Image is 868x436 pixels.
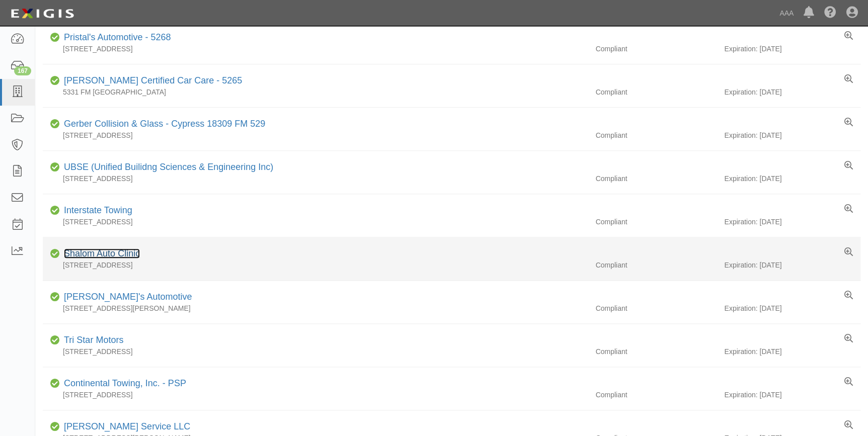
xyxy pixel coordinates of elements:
a: [PERSON_NAME]'s Automotive [64,292,192,302]
div: [STREET_ADDRESS] [43,217,588,227]
div: 5331 FM [GEOGRAPHIC_DATA] [43,87,588,97]
a: [PERSON_NAME] Certified Car Care - 5265 [64,75,242,85]
div: 167 [14,66,31,75]
i: Compliant [50,34,60,41]
div: Tri Star Motors [60,334,123,347]
i: Compliant [50,423,60,430]
div: Expiration: [DATE] [724,173,860,184]
a: View results summary [844,420,853,430]
a: View results summary [844,204,853,214]
a: Interstate Towing [64,205,132,215]
a: AAA [774,3,799,23]
div: Interstate Towing [60,204,132,217]
i: Compliant [50,337,60,344]
div: Clifford's Certified Car Care - 5265 [60,74,242,88]
a: View results summary [844,377,853,387]
a: [PERSON_NAME] Service LLC [64,421,190,431]
div: [STREET_ADDRESS] [43,260,588,270]
i: Compliant [50,121,60,128]
div: Compliant [588,303,724,313]
div: Shalom Auto Clinic [60,247,140,260]
i: Compliant [50,164,60,171]
div: Expiration: [DATE] [724,217,860,227]
div: Pristal's Automotive - 5268 [60,31,171,44]
a: Gerber Collision & Glass - Cypress 18309 FM 529 [64,119,265,129]
div: [STREET_ADDRESS] [43,390,588,400]
div: Expiration: [DATE] [724,87,860,97]
img: logo-5460c22ac91f19d4615b14bd174203de0afe785f0fc80cf4dbbc73dc1793850b.png [8,5,77,23]
div: [STREET_ADDRESS] [43,44,588,54]
div: Expiration: [DATE] [724,260,860,270]
div: Expiration: [DATE] [724,303,860,313]
a: View results summary [844,118,853,128]
a: View results summary [844,161,853,171]
div: Compliant [588,173,724,184]
div: Continental Towing, Inc. - PSP [60,377,186,390]
div: [STREET_ADDRESS] [43,346,588,357]
div: UBSE (Unified Builidng Sciences & Engineering Inc) [60,161,273,174]
a: UBSE (Unified Builidng Sciences & Engineering Inc) [64,162,273,172]
div: Keith's Service LLC [60,420,190,433]
div: [STREET_ADDRESS][PERSON_NAME] [43,303,588,313]
i: Compliant [50,294,60,301]
i: Compliant [50,207,60,214]
div: Compliant [588,346,724,357]
div: Glen's Automotive [60,291,192,304]
div: Compliant [588,217,724,227]
div: Compliant [588,130,724,140]
div: Expiration: [DATE] [724,44,860,54]
a: Pristal's Automotive - 5268 [64,32,171,42]
i: Compliant [50,380,60,387]
div: [STREET_ADDRESS] [43,173,588,184]
div: Expiration: [DATE] [724,130,860,140]
a: View results summary [844,74,853,84]
div: Expiration: [DATE] [724,390,860,400]
a: Shalom Auto Clinic [64,248,140,258]
a: View results summary [844,334,853,344]
a: Tri Star Motors [64,335,123,345]
a: View results summary [844,291,853,301]
i: Help Center - Complianz [824,7,836,19]
a: Continental Towing, Inc. - PSP [64,378,186,388]
i: Compliant [50,77,60,84]
div: Gerber Collision & Glass - Cypress 18309 FM 529 [60,118,265,131]
div: Expiration: [DATE] [724,346,860,357]
div: Compliant [588,390,724,400]
a: View results summary [844,31,853,41]
div: Compliant [588,260,724,270]
div: [STREET_ADDRESS] [43,130,588,140]
div: Compliant [588,87,724,97]
div: Compliant [588,44,724,54]
a: View results summary [844,247,853,257]
i: Compliant [50,250,60,257]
